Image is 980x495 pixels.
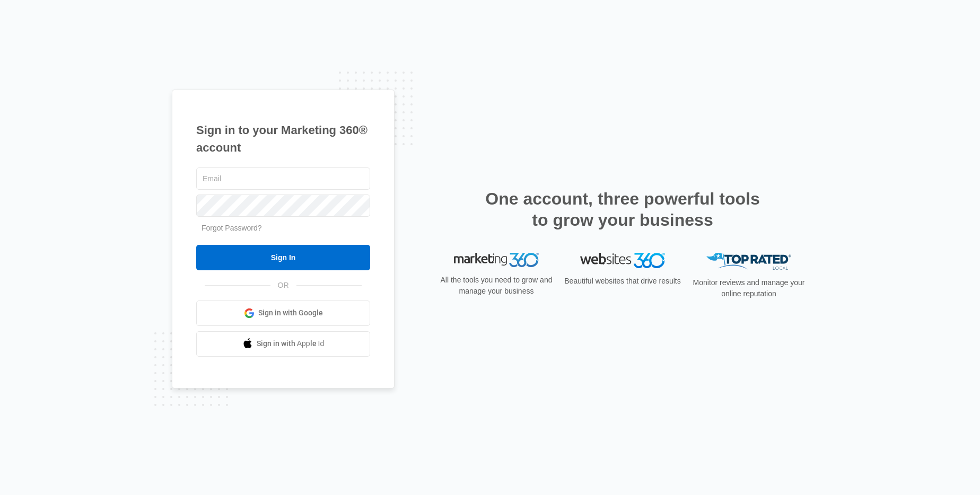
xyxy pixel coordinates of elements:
a: Sign in with Google [196,300,370,326]
input: Sign In [196,245,370,270]
h2: One account, three powerful tools to grow your business [482,188,763,231]
img: Websites 360 [580,253,665,268]
span: Sign in with Apple Id [257,338,325,349]
p: Beautiful websites that drive results [563,276,682,287]
p: Monitor reviews and manage your online reputation [689,277,808,299]
input: Email [196,167,370,190]
a: Sign in with Apple Id [196,331,370,357]
a: Forgot Password? [202,224,262,232]
span: OR [270,280,296,291]
img: Marketing 360 [454,253,539,268]
p: All the tools you need to grow and manage your business [437,275,556,297]
span: Sign in with Google [258,307,323,319]
h1: Sign in to your Marketing 360® account [196,121,370,156]
img: Top Rated Local [706,253,791,270]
